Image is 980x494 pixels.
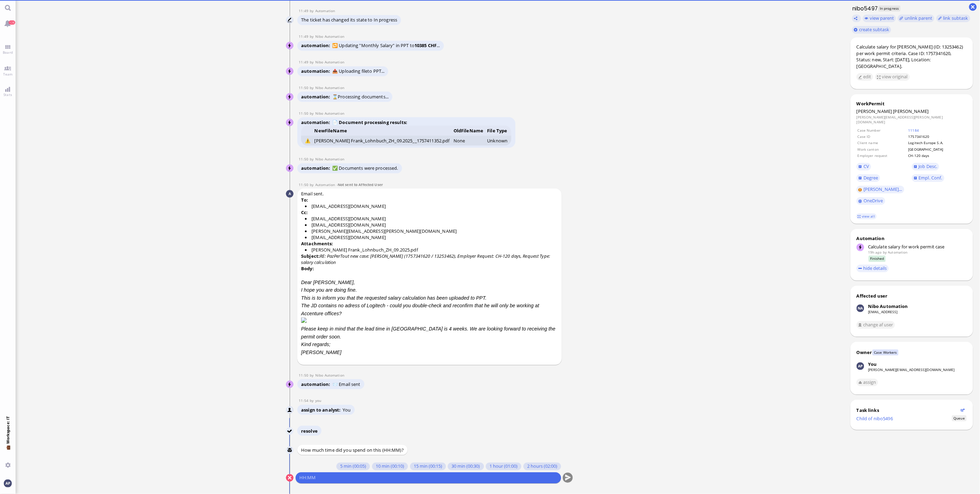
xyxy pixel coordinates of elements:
span: 11:50 [299,111,310,116]
img: Nibo [286,427,294,435]
span: Email sent. [301,191,558,356]
span: 🔁 Updating "Monthly Salary" in PPT to ... [332,42,440,48]
button: 1 hour (01:00) [486,462,521,470]
td: None [451,135,485,145]
p: Please keep in mind that the lead time in [GEOGRAPHIC_DATA] is 4 weeks. We are looking forward to... [301,325,558,341]
button: 15 min (00:15) [410,462,446,470]
span: automation [301,42,332,48]
div: You [868,361,877,367]
a: Degree [857,174,880,182]
span: In progress [878,6,900,11]
img: You [286,406,294,414]
span: Board [1,50,15,55]
p: This is to inform you that the requested salary calculation has been uploaded to PPT. [301,294,558,302]
img: You [857,362,864,370]
img: You [4,479,11,487]
span: 11:50 [299,157,310,161]
span: automation@nibo.ai [315,34,344,39]
td: ⚠️ [301,135,312,145]
span: [PERSON_NAME] [857,108,892,114]
span: resolve [301,428,318,434]
th: OldFileName [451,125,485,135]
span: by [310,182,315,187]
span: by [310,34,315,39]
th: NewFileName [312,125,451,135]
span: by [310,60,315,64]
div: Automation [857,235,967,241]
span: 11:50 [299,182,310,187]
span: automation@bluelakelegal.com [888,250,908,255]
button: assign [857,379,878,386]
img: Automation [286,190,293,197]
a: [PERSON_NAME][EMAIL_ADDRESS][DOMAIN_NAME] [868,367,954,372]
a: 11184 [908,128,919,133]
img: Nibo Automation [286,119,294,126]
span: automation@nibo.ai [315,157,344,161]
button: create subtask [852,26,891,34]
div: Calculate salary for work permit case [868,244,967,250]
span: automation@nibo.ai [315,60,344,64]
span: automation@nibo.ai [315,111,344,116]
span: Job Desc. [919,163,937,169]
strong: Subject: [301,253,320,259]
span: automation [301,119,332,125]
strong: Body: [301,265,314,272]
span: by [310,157,315,161]
a: Child of nibo5496 [857,415,893,422]
span: [PERSON_NAME]... [864,186,902,192]
span: by [310,373,315,378]
dd: [PERSON_NAME][EMAIL_ADDRESS][PERSON_NAME][DOMAIN_NAME] [857,115,967,125]
button: 5 min (00:05) [336,462,370,470]
img: Nibo Automation [286,93,294,101]
span: ✅ Documents were processed. [332,165,398,171]
span: Degree [864,175,878,181]
img: Nibo Automation [286,165,294,172]
span: ⌛Processing documents... [332,94,389,100]
span: automation@nibo.ai [315,85,344,90]
span: automation [301,94,332,100]
td: CH-120 days [908,153,966,158]
th: File Type [485,125,512,135]
button: hide details [857,265,889,272]
h1: nibo5497 [850,5,878,12]
td: [PERSON_NAME] Frank_Lohnbuch_ZH_09.2025__1757411352.pdf [312,135,451,145]
span: by [310,398,315,403]
strong: 10385 CHF [414,42,437,48]
strong: Attachments: [301,240,333,247]
td: Work canton [857,147,907,152]
input: HH:MM [299,474,557,482]
span: assign to analyst [301,407,343,413]
td: 1757341620 [908,134,966,139]
span: 11:54 [299,398,310,403]
li: [PERSON_NAME] Frank_Lohnbuch_ZH_09.2025.pdf [305,247,558,253]
div: Calculate salary for [PERSON_NAME] (ID: 13253462) per work permit criteria. Case ID: 1757341620, ... [857,44,967,69]
td: Employer request [857,153,907,158]
img: Automation [286,16,294,24]
span: You [343,407,351,413]
span: 11:49 [299,60,310,64]
i: RE: PazPerTout new case: [PERSON_NAME] (1757341620 / 13253462), Employer Request: CH-120 days, Re... [301,253,550,265]
button: 10 min (00:10) [372,462,408,470]
span: automation@bluelakelegal.com [315,8,335,13]
li: [EMAIL_ADDRESS][DOMAIN_NAME] [305,234,558,240]
span: Case Workers [872,350,898,355]
span: anand.pazhenkottil@bluelakelegal.com [315,398,321,403]
strong: Cc: [301,209,308,215]
img: c6e684bf-a5f0-4c6e-8cdc-143fe4464be5 [301,317,307,323]
span: by [310,85,315,90]
td: Client name [857,140,907,145]
button: change af user [857,321,895,329]
button: Cancel [286,474,293,482]
li: [EMAIL_ADDRESS][DOMAIN_NAME] [305,215,558,222]
div: WorkPermit [857,100,967,107]
td: Logitech Europe S.A. [908,140,966,145]
span: by [310,8,315,13]
strong: To: [301,197,308,203]
span: 11:50 [299,85,310,90]
span: 11:50 [299,373,310,378]
button: 2 hours (02:00) [523,462,561,470]
span: by [310,111,315,116]
td: [GEOGRAPHIC_DATA] [908,147,966,152]
span: Empl. Conf. [919,175,942,181]
a: view all [856,213,876,219]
